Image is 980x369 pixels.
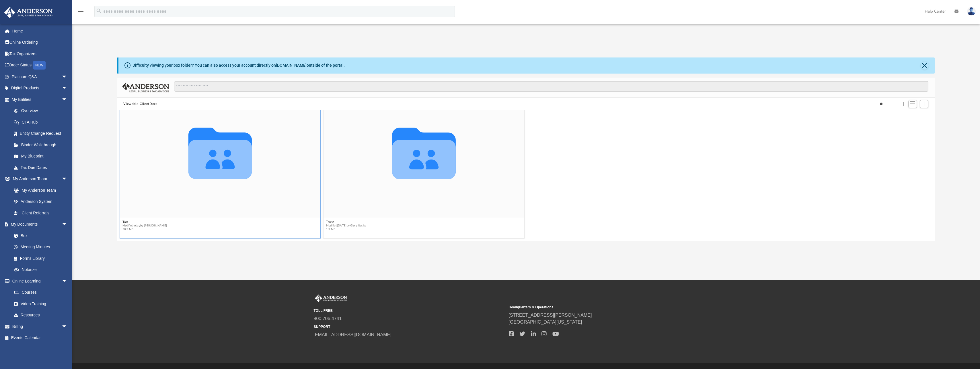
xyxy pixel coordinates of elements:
[62,82,73,94] span: arrow_drop_down
[8,139,76,151] a: Binder Walkthrough
[133,62,345,68] div: Difficulty viewing your box folder? You can also access your account directly on outside of the p...
[8,230,70,241] a: Box
[123,101,157,107] button: Viewable-ClientDocs
[4,321,76,332] a: Billingarrow_drop_down
[509,305,700,310] small: Headquarters & Operations
[314,316,342,321] a: 800.706.4741
[4,59,76,71] a: Order StatusNEW
[314,332,391,337] a: [EMAIL_ADDRESS][DOMAIN_NAME]
[314,308,505,313] small: TOLL FREE
[62,94,73,105] span: arrow_drop_down
[33,61,46,70] div: NEW
[920,100,928,108] button: Add
[8,151,73,162] a: My Blueprint
[8,287,73,298] a: Courses
[4,71,76,82] a: Platinum Q&Aarrow_drop_down
[8,207,73,219] a: Client Referrals
[3,7,54,18] img: Anderson Advisors Platinum Portal
[96,8,102,14] i: search
[122,228,167,231] span: 58.3 MB
[863,102,900,106] input: Column size
[4,25,76,37] a: Home
[967,7,976,16] img: User Pic
[8,116,76,128] a: CTA Hub
[62,173,73,185] span: arrow_drop_down
[8,128,76,139] a: Entity Change Request
[8,298,70,310] a: Video Training
[77,8,84,15] i: menu
[62,321,73,333] span: arrow_drop_down
[4,82,76,94] a: Digital Productsarrow_drop_down
[509,320,582,324] a: [GEOGRAPHIC_DATA][US_STATE]
[8,264,73,276] a: Notarize
[8,162,76,173] a: Tax Due Dates
[276,63,307,68] a: [DOMAIN_NAME]
[4,275,73,287] a: Online Learningarrow_drop_down
[8,105,76,117] a: Overview
[4,48,76,59] a: Tax Organizers
[8,253,70,264] a: Forms Library
[921,61,929,70] button: Close
[4,219,73,230] a: My Documentsarrow_drop_down
[857,102,861,106] button: Decrease column size
[122,220,167,224] button: Tax
[62,219,73,230] span: arrow_drop_down
[326,220,367,224] button: Trust
[314,295,348,302] img: Anderson Advisors Platinum Portal
[62,275,73,287] span: arrow_drop_down
[4,332,76,344] a: Events Calendar
[77,11,84,15] a: menu
[314,324,505,329] small: SUPPORT
[62,71,73,83] span: arrow_drop_down
[908,100,917,108] button: Switch to List View
[174,81,928,92] input: Search files and folders
[8,184,70,196] a: My Anderson Team
[8,241,73,253] a: Meeting Minutes
[326,224,367,228] span: Modified [DATE] by Glory Nosike
[326,228,367,231] span: 1.3 MB
[8,196,73,207] a: Anderson System
[122,224,167,228] span: Modified today by [PERSON_NAME]
[117,110,934,241] div: grid
[8,310,73,321] a: Resources
[4,173,73,185] a: My Anderson Teamarrow_drop_down
[4,94,76,105] a: My Entitiesarrow_drop_down
[4,37,76,48] a: Online Ordering
[901,102,905,106] button: Increase column size
[509,313,592,318] a: [STREET_ADDRESS][PERSON_NAME]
